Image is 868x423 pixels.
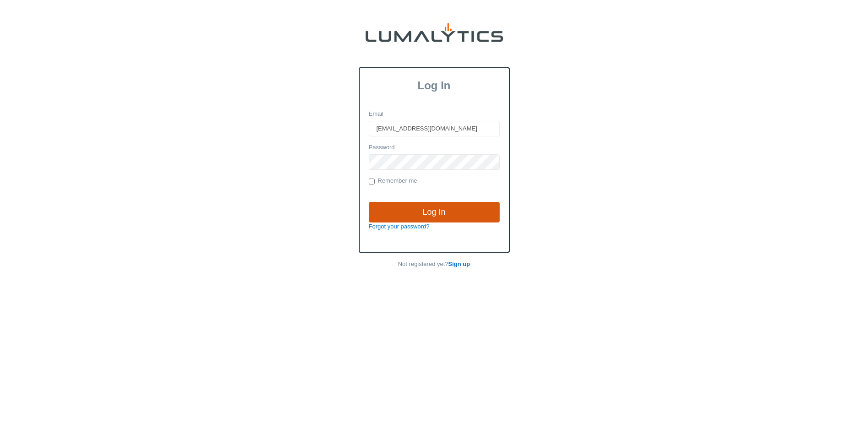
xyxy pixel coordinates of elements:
p: Not registered yet? [359,260,510,269]
label: Password [369,143,395,152]
a: Sign up [448,260,470,267]
h3: Log In [360,79,509,92]
a: Forgot your password? [369,223,430,230]
label: Remember me [369,177,417,186]
label: Email [369,110,384,119]
img: lumalytics-black-e9b537c871f77d9ce8d3a6940f85695cd68c596e3f819dc492052d1098752254.png [366,23,503,42]
input: Remember me [369,179,375,184]
input: Log In [369,202,500,223]
input: Email [369,121,500,136]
